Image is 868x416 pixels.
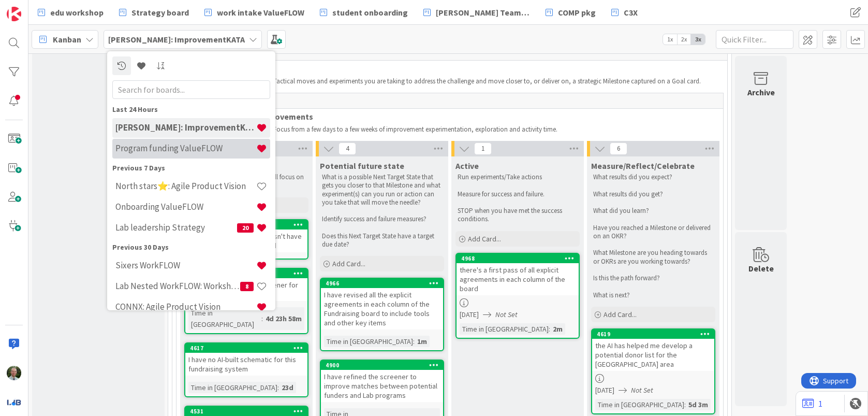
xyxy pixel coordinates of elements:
span: C3X [624,6,638,19]
p: Does this Next Target State have a target due date? [322,232,442,249]
p: Is this the path forward? [593,274,713,282]
span: [DATE] [460,309,479,320]
div: Archive [747,86,775,98]
div: Delete [748,262,774,275]
div: I have no AI-built schematic for this fundraising system [185,353,307,376]
h4: Lab leadership Strategy [115,222,237,233]
div: 4900 [326,362,443,369]
p: What is a possible Next Target State that gets you closer to that Milestone and what experiment(s... [322,173,442,207]
span: COMP pkg [558,6,596,19]
img: Visit kanbanzone.com [7,7,21,21]
p: STOP when you have met the success conditions. [458,207,578,224]
span: 4 [339,142,356,155]
div: 4617 [185,343,307,353]
div: Previous 7 Days [112,163,270,174]
span: [PERSON_NAME] Team Tracker [436,6,530,19]
span: Add Card... [604,310,637,319]
h4: Program funding ValueFLOW [115,143,256,153]
span: : [549,323,550,335]
input: Quick Filter... [716,30,793,49]
span: Measure/Reflect/Celebrate [591,161,695,171]
h4: North stars⭐: Agile Product Vision [115,181,256,191]
h4: [PERSON_NAME]: ImprovementKATA [115,122,256,133]
div: 23d [279,382,296,393]
span: 1x [663,34,677,45]
span: 6 [610,142,627,155]
span: Incremental moves/improvements [182,111,710,122]
p: What is next? [593,291,713,299]
div: 4900I have refined the screener to improve matches between potential funders and Lab programs [321,361,443,402]
p: Identify success and failure measures? [322,215,442,223]
div: 4900 [321,361,443,370]
p: What results did you expect? [593,173,713,181]
span: 3x [691,34,705,45]
div: I have refined the screener to improve matches between potential funders and Lab programs [321,370,443,402]
p: Have you reached a Milestone or delivered on an OKR? [593,224,713,241]
span: work intake ValueFLOW [217,6,304,19]
i: Not Set [495,310,518,319]
p: What Milestone are you heading towards or OKRs are you working towards? [593,249,713,266]
a: Strategy board [113,3,195,22]
div: 4968 [461,255,579,262]
img: SH [7,366,21,380]
h4: Onboarding ValueFLOW [115,202,256,212]
a: student onboarding [314,3,414,22]
span: : [277,382,279,393]
span: : [684,399,686,410]
a: C3X [605,3,644,22]
a: COMP pkg [539,3,602,22]
div: 4531 [190,408,307,415]
a: [PERSON_NAME] Team Tracker [417,3,536,22]
p: Use this Area of Focus to track the Tactical moves and experiments you are taking to address the ... [178,77,710,85]
span: Potential future state [320,161,404,171]
span: Add Card... [468,234,501,243]
input: Search for boards... [112,80,270,99]
h4: Lab Nested WorkFLOW: Workshop [115,281,240,291]
span: : [413,336,415,347]
div: 4968 [457,254,579,263]
div: 4968there's a first pass of all explicit agreements in each column of the board [457,254,579,295]
span: student onboarding [332,6,408,19]
div: 4617 [190,345,307,352]
span: Tactical Area of Focus [178,63,714,74]
div: 4d 23h 58m [263,313,304,324]
div: there's a first pass of all explicit agreements in each column of the board [457,263,579,295]
div: 4966I have revised all the explicit agreements in each column of the Fundraising board to include... [321,279,443,329]
div: the AI has helped me develop a potential donor list for the [GEOGRAPHIC_DATA] area [592,339,714,371]
p: Tactical cards can can remain in Focus from a few days to a few weeks of improvement experimentat... [182,125,714,134]
div: Time in [GEOGRAPHIC_DATA] [324,336,413,347]
a: edu workshop [32,3,110,22]
a: 1 [802,397,822,410]
a: work intake ValueFLOW [198,3,311,22]
div: 4617I have no AI-built schematic for this fundraising system [185,343,307,376]
div: Time in [GEOGRAPHIC_DATA] [188,382,277,393]
div: Previous 30 Days [112,242,270,253]
div: 1m [415,336,430,347]
div: 5d 3m [686,399,711,410]
div: Time in [GEOGRAPHIC_DATA] [460,323,549,335]
span: 8 [240,282,254,291]
h4: CONNX: Agile Product Vision [115,302,256,312]
span: 1 [474,142,492,155]
i: Not Set [631,385,653,395]
span: Active [455,161,479,171]
span: : [261,313,263,324]
span: Kanban [53,33,81,46]
span: edu workshop [50,6,104,19]
div: 4619the AI has helped me develop a potential donor list for the [GEOGRAPHIC_DATA] area [592,329,714,371]
b: [PERSON_NAME]: ImprovementKATA [108,34,245,45]
p: What results did you get? [593,190,713,198]
span: [DATE] [595,385,614,396]
p: Run experiments/Take actions [458,173,578,181]
div: 4966 [321,279,443,288]
span: Strategy board [131,6,189,19]
div: Time in [GEOGRAPHIC_DATA] [595,399,684,410]
h4: Sixers WorkFLOW [115,260,256,270]
span: Add Card... [332,259,365,268]
span: 20 [237,223,254,233]
p: What did you learn? [593,207,713,215]
div: 4531 [185,407,307,416]
div: 4619 [592,329,714,339]
div: Time in [GEOGRAPHIC_DATA] [188,307,261,330]
div: 4619 [597,331,714,338]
